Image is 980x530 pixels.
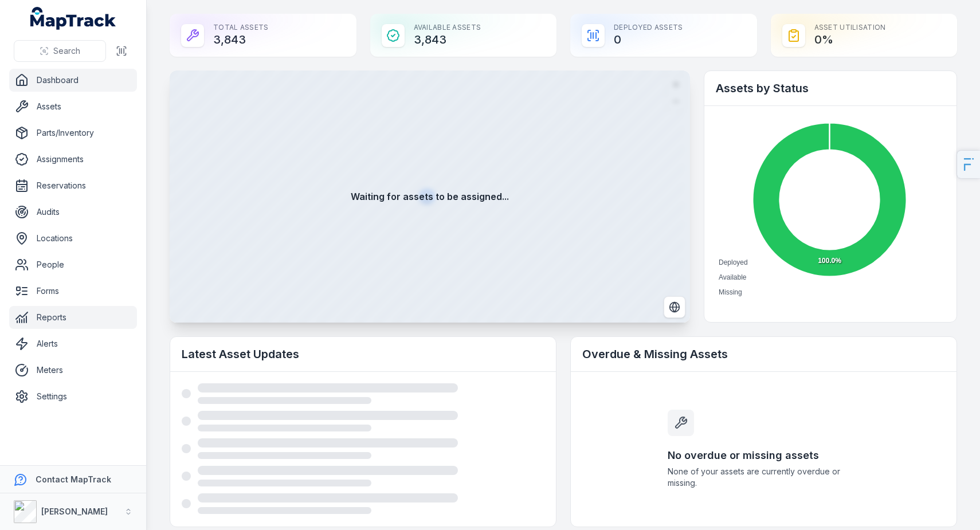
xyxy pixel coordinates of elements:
[9,306,137,329] a: Reports
[9,385,137,408] a: Settings
[668,466,860,489] span: None of your assets are currently overdue or missing.
[9,121,137,144] a: Parts/Inventory
[9,253,137,276] a: People
[9,174,137,197] a: Reservations
[351,190,509,203] strong: Waiting for assets to be assigned...
[9,332,137,355] a: Alerts
[53,45,80,57] span: Search
[9,280,137,303] a: Forms
[9,69,137,92] a: Dashboard
[719,273,746,281] span: Available
[9,148,137,171] a: Assignments
[30,7,116,30] a: MapTrack
[582,346,945,362] h2: Overdue & Missing Assets
[41,507,108,516] strong: [PERSON_NAME]
[9,95,137,118] a: Assets
[9,227,137,250] a: Locations
[14,40,106,62] button: Search
[719,288,742,296] span: Missing
[9,359,137,382] a: Meters
[9,201,137,223] a: Audits
[182,346,544,362] h2: Latest Asset Updates
[668,447,860,464] h3: No overdue or missing assets
[719,258,748,266] span: Deployed
[36,474,111,484] strong: Contact MapTrack
[664,296,685,318] button: Switch to Satellite View
[716,80,945,96] h2: Assets by Status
